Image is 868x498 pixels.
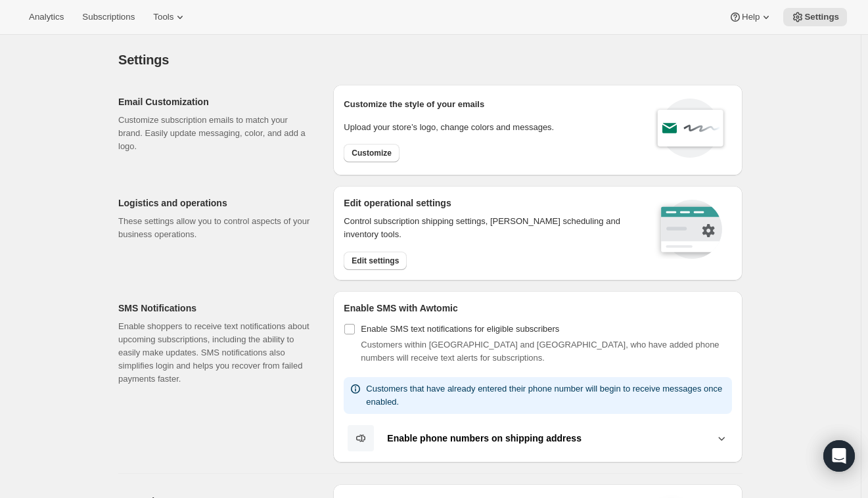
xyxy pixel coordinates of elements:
button: Edit settings [344,252,407,270]
h2: Email Customization [118,95,312,108]
button: Customize [344,144,400,162]
button: Enable phone numbers on shipping address [344,424,732,452]
span: Analytics [29,12,64,22]
h2: Edit operational settings [344,196,637,210]
p: Control subscription shipping settings, [PERSON_NAME] scheduling and inventory tools. [344,215,637,241]
span: Settings [804,12,839,22]
h2: Enable SMS with Awtomic [344,302,732,315]
h2: SMS Notifications [118,302,312,315]
span: Subscriptions [82,12,135,22]
button: Analytics [21,8,72,26]
p: Customize subscription emails to match your brand. Easily update messaging, color, and add a logo. [118,114,312,153]
span: Settings [118,53,169,67]
h2: Logistics and operations [118,196,312,210]
span: Customize [352,148,392,158]
p: Customers that have already entered their phone number will begin to receive messages once enabled. [366,382,727,409]
span: Tools [153,12,173,22]
span: Edit settings [352,256,399,266]
span: Help [742,12,760,22]
span: Enable SMS text notifications for eligible subscribers [361,324,559,334]
p: Customize the style of your emails [344,98,484,111]
button: Settings [783,8,847,26]
b: Enable phone numbers on shipping address [387,433,582,443]
p: These settings allow you to control aspects of your business operations. [118,215,312,241]
button: Help [721,8,781,26]
span: Customers within [GEOGRAPHIC_DATA] and [GEOGRAPHIC_DATA], who have added phone numbers will recei... [361,340,719,363]
p: Enable shoppers to receive text notifications about upcoming subscriptions, including the ability... [118,320,312,386]
button: Subscriptions [74,8,143,26]
button: Tools [145,8,194,26]
div: Open Intercom Messenger [823,440,855,472]
p: Upload your store’s logo, change colors and messages. [344,121,554,134]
